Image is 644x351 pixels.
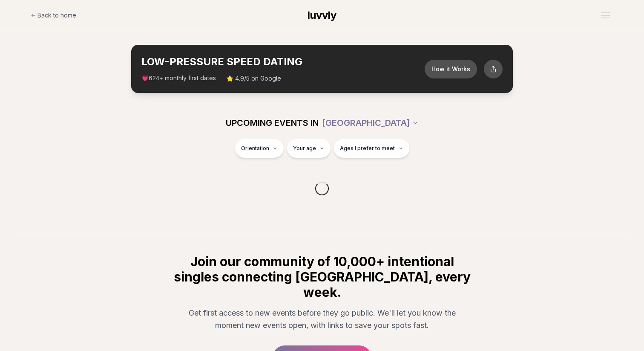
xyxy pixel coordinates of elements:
a: luvvly [308,9,336,22]
span: Back to home [37,11,76,20]
span: Ages I prefer to meet [340,145,395,152]
span: 💗 + monthly first dates [141,74,216,83]
button: [GEOGRAPHIC_DATA] [322,113,419,132]
span: Orientation [241,145,269,152]
span: ⭐ 4.9/5 on Google [226,74,281,83]
a: Back to home [31,7,76,24]
button: Orientation [235,139,284,158]
h2: LOW-PRESSURE SPEED DATING [141,55,425,69]
button: Ages I prefer to meet [334,139,409,158]
span: 624 [149,75,159,82]
p: Get first access to new events before they go public. We'll let you know the moment new events op... [179,307,465,332]
span: luvvly [308,9,336,21]
span: Your age [293,145,316,152]
button: Open menu [598,9,613,22]
span: UPCOMING EVENTS IN [226,117,319,129]
h2: Join our community of 10,000+ intentional singles connecting [GEOGRAPHIC_DATA], every week. [172,254,472,300]
button: Your age [287,139,331,158]
button: How it Works [425,60,477,78]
